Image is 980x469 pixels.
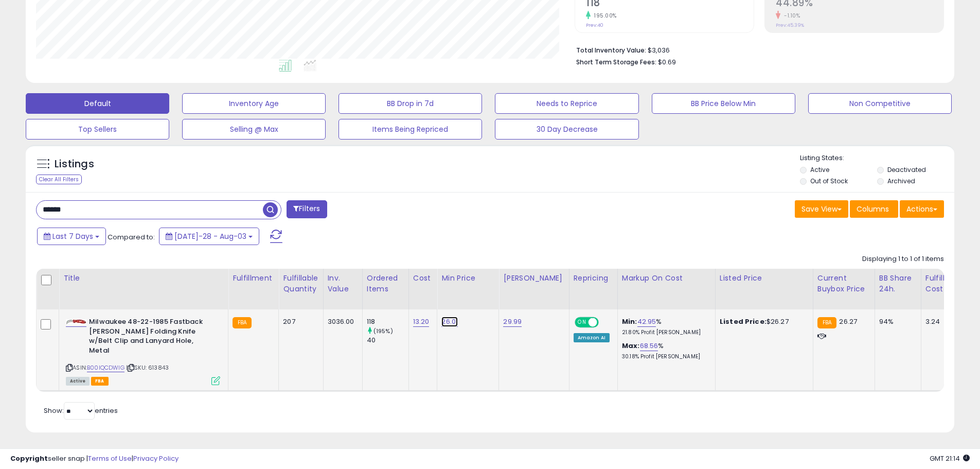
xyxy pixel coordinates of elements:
small: Prev: 45.39% [776,22,804,28]
div: Listed Price [720,273,809,284]
span: Last 7 Days [52,231,93,241]
span: All listings currently available for purchase on Amazon [66,377,90,386]
button: BB Price Below Min [652,93,795,114]
label: Deactivated [887,165,926,174]
button: Filters [287,200,327,218]
div: Current Buybox Price [817,273,870,294]
label: Active [810,165,829,174]
button: 30 Day Decrease [495,119,638,140]
p: Listing States: [800,153,954,163]
button: Selling @ Max [182,119,326,140]
b: Min: [622,317,637,326]
strong: Copyright [10,454,48,463]
span: ON [576,318,589,327]
button: Last 7 Days [37,228,106,245]
button: Top Sellers [26,119,169,140]
b: Short Term Storage Fees: [576,58,656,66]
div: Markup on Cost [622,273,711,284]
div: $26.27 [720,317,805,326]
div: ASIN: [66,317,220,384]
button: Save View [795,200,848,218]
span: Columns [857,204,889,214]
button: Non Competitive [808,93,952,114]
button: Default [26,93,169,114]
label: Archived [887,177,915,185]
b: Listed Price: [720,317,767,326]
a: Privacy Policy [133,454,179,463]
a: Terms of Use [88,454,132,463]
li: $3,036 [576,43,936,56]
div: Inv. value [328,273,358,294]
div: seller snap | | [10,454,179,464]
div: Min Price [441,273,494,284]
div: 3.24 [925,317,961,326]
div: Title [63,273,224,284]
button: Inventory Age [182,93,326,114]
span: 2025-08-11 21:14 GMT [930,454,970,463]
b: Milwaukee 48-22-1985 Fastback [PERSON_NAME] Folding Knife w/Belt Clip and Lanyard Hole, Metal [89,317,214,358]
div: 207 [283,317,315,326]
a: 26.01 [441,317,458,327]
a: 29.99 [503,317,522,327]
a: B00IQCDWIG [87,363,124,372]
a: 68.56 [640,341,658,351]
div: Clear All Filters [36,175,82,184]
small: Prev: 40 [586,22,603,28]
label: Out of Stock [810,177,848,185]
span: OFF [597,318,613,327]
span: | SKU: 613843 [126,363,169,372]
button: Needs to Reprice [495,93,638,114]
div: Ordered Items [367,273,404,294]
small: 195.00% [591,12,617,20]
div: Cost [413,273,433,284]
div: 3036.00 [328,317,354,326]
th: The percentage added to the cost of goods (COGS) that forms the calculator for Min & Max prices. [617,269,715,309]
a: 42.95 [637,317,656,327]
span: FBA [91,377,109,386]
small: FBA [817,317,836,328]
p: 21.80% Profit [PERSON_NAME] [622,329,707,336]
span: Show: entries [44,406,118,415]
h5: Listings [55,157,94,171]
div: Amazon AI [574,333,610,342]
span: [DATE]-28 - Aug-03 [174,231,246,241]
button: Items Being Repriced [338,119,482,140]
a: 13.20 [413,317,430,327]
small: -1.10% [780,12,800,20]
div: Fulfillment [233,273,274,284]
div: Displaying 1 to 1 of 1 items [862,254,944,264]
button: [DATE]-28 - Aug-03 [159,228,259,245]
small: FBA [233,317,252,328]
button: BB Drop in 7d [338,93,482,114]
div: [PERSON_NAME] [503,273,564,284]
span: Compared to: [108,232,155,242]
div: Repricing [574,273,613,284]
b: Max: [622,341,640,351]
div: 94% [879,317,913,326]
button: Actions [900,200,944,218]
div: BB Share 24h. [879,273,917,294]
div: Fulfillable Quantity [283,273,318,294]
img: 310TDyGERgL._SL40_.jpg [66,319,86,325]
button: Columns [850,200,898,218]
span: $0.69 [658,57,676,67]
span: 26.27 [839,317,857,326]
small: (195%) [373,327,393,335]
div: Fulfillment Cost [925,273,965,294]
div: 118 [367,317,408,326]
div: % [622,317,707,336]
p: 30.18% Profit [PERSON_NAME] [622,353,707,360]
div: 40 [367,336,408,345]
div: % [622,341,707,360]
b: Total Inventory Value: [576,46,646,55]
